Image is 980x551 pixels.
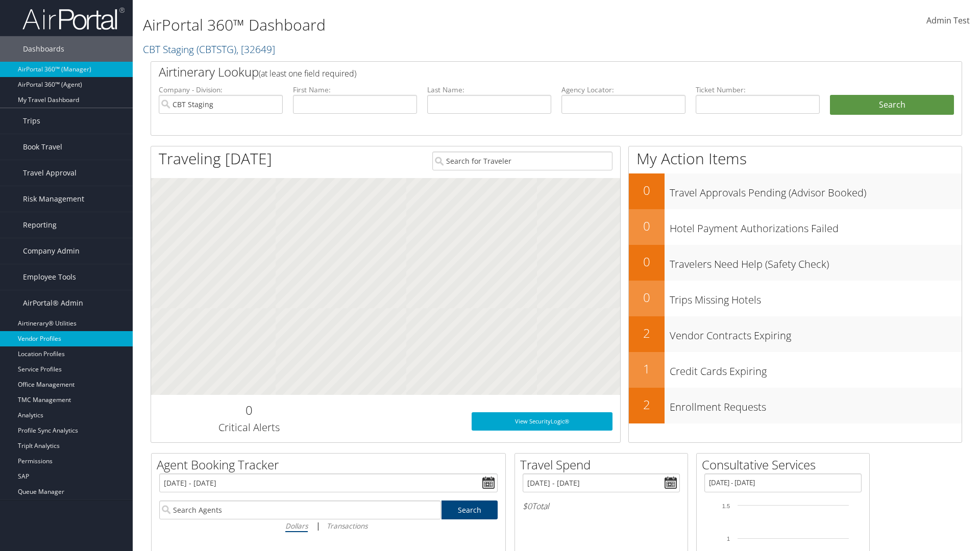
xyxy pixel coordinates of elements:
[143,14,694,36] h1: AirPortal 360™ Dashboard
[259,68,356,79] span: (at least one field required)
[830,95,954,115] button: Search
[23,264,76,290] span: Employee Tools
[236,42,275,56] span: , [ 32649 ]
[159,420,339,435] h3: Critical Alerts
[159,402,339,419] h2: 0
[629,396,665,413] h2: 2
[523,500,532,512] span: $0
[23,108,40,134] span: Trips
[197,42,236,56] span: ( CBTSTG )
[22,7,125,31] img: airportal-logo.png
[293,85,417,95] label: First Name:
[23,160,77,186] span: Travel Approval
[696,85,820,95] label: Ticket Number:
[561,85,685,95] label: Agency Locator:
[159,500,441,519] input: Search Agents
[722,503,730,509] tspan: 1.5
[926,5,970,37] a: Admin Test
[629,281,962,316] a: 0Trips Missing Hotels
[727,536,730,542] tspan: 1
[629,253,665,270] h2: 0
[427,85,551,95] label: Last Name:
[472,412,612,431] a: View SecurityLogic®
[23,134,62,160] span: Book Travel
[159,148,272,169] h1: Traveling [DATE]
[670,288,962,307] h3: Trips Missing Hotels
[629,148,962,169] h1: My Action Items
[629,245,962,281] a: 0Travelers Need Help (Safety Check)
[159,85,283,95] label: Company - Division:
[629,324,665,342] h2: 2
[285,521,308,531] i: Dollars
[23,238,80,264] span: Company Admin
[23,36,64,62] span: Dashboards
[629,173,962,209] a: 0Travel Approvals Pending (Advisor Booked)
[629,182,665,199] h2: 0
[159,63,887,81] h2: Airtinerary Lookup
[157,456,505,473] h2: Agent Booking Tracker
[926,15,970,26] span: Admin Test
[143,42,275,56] a: CBT Staging
[629,360,665,378] h2: 1
[629,209,962,245] a: 0Hotel Payment Authorizations Failed
[523,500,680,512] h6: Total
[670,181,962,200] h3: Travel Approvals Pending (Advisor Booked)
[23,212,57,238] span: Reporting
[702,456,869,473] h2: Consultative Services
[327,521,367,531] i: Transactions
[629,217,665,235] h2: 0
[670,359,962,379] h3: Credit Cards Expiring
[629,388,962,423] a: 2Enrollment Requests
[670,216,962,236] h3: Hotel Payment Authorizations Failed
[23,290,83,316] span: AirPortal® Admin
[670,252,962,271] h3: Travelers Need Help (Safety Check)
[670,395,962,414] h3: Enrollment Requests
[629,289,665,306] h2: 0
[442,500,498,519] a: Search
[629,352,962,388] a: 1Credit Cards Expiring
[670,323,962,343] h3: Vendor Contracts Expiring
[520,456,688,473] h2: Travel Spend
[159,519,498,532] div: |
[629,316,962,352] a: 2Vendor Contracts Expiring
[432,152,612,170] input: Search for Traveler
[23,186,84,212] span: Risk Management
